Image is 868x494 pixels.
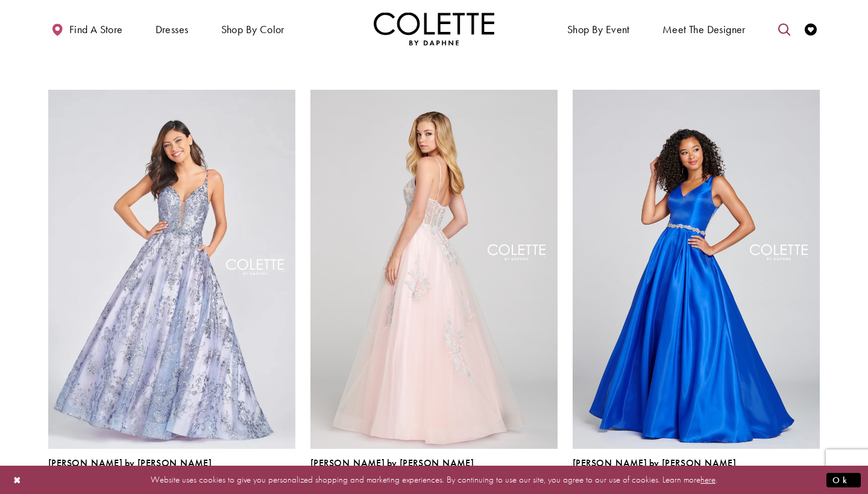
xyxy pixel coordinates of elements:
a: Visit Colette by Daphne Style No. CL12123 Page [310,90,558,449]
div: Colette by Daphne Style No. CL12259 [48,458,212,483]
span: Shop by color [218,12,288,45]
a: Visit Colette by Daphne Style No. CL12131 Page [573,90,820,449]
span: Shop By Event [564,12,633,45]
a: Meet the designer [659,12,749,45]
span: Shop by color [221,23,285,36]
a: Visit Home Page [374,12,494,45]
span: [PERSON_NAME] by [PERSON_NAME] [310,457,474,469]
div: Colette by Daphne Style No. CL12123 [310,458,474,483]
a: Visit Colette by Daphne Style No. CL12259 Page [48,90,295,449]
div: Colette by Daphne Style No. CL12131 [573,458,736,483]
span: Dresses [153,12,192,45]
span: Find a store [69,23,123,36]
span: Shop By Event [567,23,630,36]
p: Website uses cookies to give you personalized shopping and marketing experiences. By continuing t... [87,472,781,488]
a: here [700,474,715,486]
button: Submit Dialog [826,472,861,487]
a: Toggle search [775,12,793,45]
img: Colette by Daphne [374,12,494,45]
span: Meet the designer [662,23,746,36]
span: [PERSON_NAME] by [PERSON_NAME] [573,457,736,469]
span: [PERSON_NAME] by [PERSON_NAME] [48,457,212,469]
button: Close Dialog [7,469,28,490]
a: Find a store [48,12,125,45]
span: Dresses [156,23,189,36]
a: Check Wishlist [802,12,820,45]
